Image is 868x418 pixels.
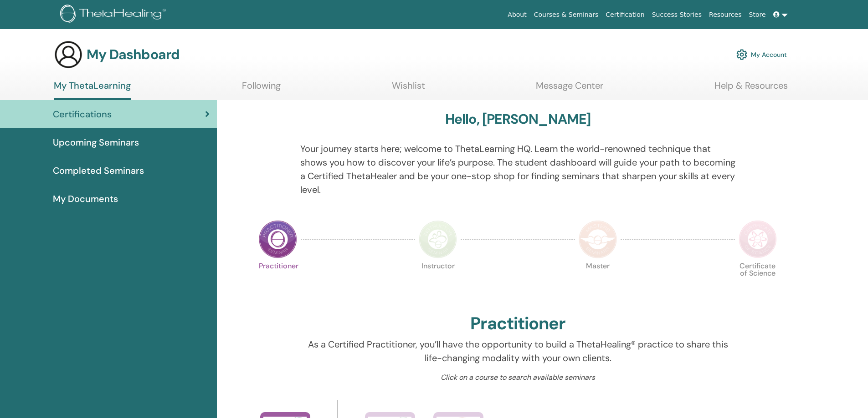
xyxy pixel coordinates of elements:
[714,80,788,98] a: Help & Resources
[300,142,735,196] p: Your journey starts here; welcome to ThetaLearning HQ. Learn the world-renowned technique that sh...
[648,6,705,23] a: Success Stories
[536,80,603,98] a: Message Center
[579,220,617,258] img: Master
[259,262,297,301] p: Practitioner
[54,80,131,100] a: My ThetaLearning
[419,220,457,258] img: Instructor
[745,6,770,23] a: Store
[300,337,735,365] p: As a Certified Practitioner, you’ll have the opportunity to build a ThetaHealing® practice to sha...
[579,262,617,301] p: Master
[53,164,144,177] span: Completed Seminars
[87,46,180,63] h3: My Dashboard
[470,313,565,334] h2: Practitioner
[259,220,297,258] img: Practitioner
[739,262,777,301] p: Certificate of Science
[602,6,648,23] a: Certification
[300,372,735,383] p: Click on a course to search available seminars
[419,262,457,301] p: Instructor
[60,5,169,25] img: logo.png
[445,111,591,127] h3: Hello, [PERSON_NAME]
[504,6,530,23] a: About
[242,80,281,98] a: Following
[739,220,777,258] img: Certificate of Science
[392,80,425,98] a: Wishlist
[530,6,602,23] a: Courses & Seminars
[736,45,787,65] a: My Account
[705,6,745,23] a: Resources
[53,192,118,206] span: My Documents
[53,107,112,121] span: Certifications
[54,40,83,69] img: generic-user-icon.jpg
[53,136,139,149] span: Upcoming Seminars
[736,47,747,62] img: cog.svg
